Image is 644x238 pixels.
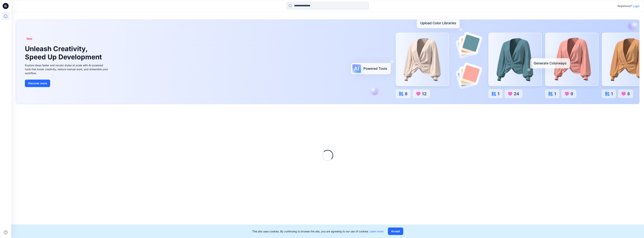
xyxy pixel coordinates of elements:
[633,4,640,8] p: Login
[388,228,403,235] button: Accept
[25,80,50,87] button: Discover more
[617,4,632,8] p: Registered?
[25,80,109,87] a: Discover more
[25,63,109,75] div: Explore ideas faster and recolor styles at scale with AI-powered tools that boost creativity, red...
[370,230,383,233] a: Learn more
[252,229,383,233] p: This site uses cookies. By continuing to browse the site, you are agreeing to our use of cookies.
[25,45,104,61] h1: Unleash Creativity, Speed Up Development
[27,37,32,41] span: New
